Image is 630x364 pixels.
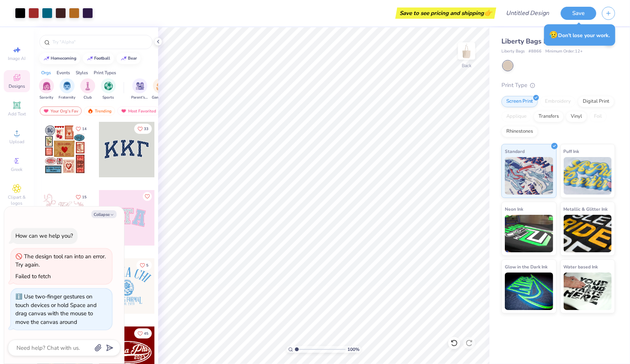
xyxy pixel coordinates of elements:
img: Neon Ink [505,215,553,252]
div: football [94,56,111,60]
img: Fraternity Image [63,82,71,90]
img: most_fav.gif [43,108,49,114]
span: Standard [505,147,525,155]
span: 5 [146,264,148,267]
div: filter for Game Day [152,78,169,100]
img: Back [459,43,474,58]
span: 15 [82,195,87,199]
span: Water based Ink [564,263,598,271]
img: Water based Ink [564,273,612,310]
div: Digital Print [578,96,614,107]
span: Metallic & Glitter Ink [564,205,608,213]
span: Image AI [8,55,26,61]
span: Upload [9,139,24,145]
button: filter button [152,78,169,100]
span: Parent's Weekend [131,95,148,100]
div: Save to see pricing and shipping [397,7,494,19]
div: Failed to fetch [15,273,51,280]
span: Greek [11,166,23,172]
div: How can we help you? [15,232,73,240]
span: Add Text [8,111,26,117]
div: Your Org's Fav [40,106,82,115]
span: Game Day [152,95,169,100]
img: trend_line.gif [87,56,93,61]
div: filter for Parent's Weekend [131,78,148,100]
span: Sorority [40,95,54,100]
div: Applique [501,111,531,122]
div: filter for Sorority [39,78,54,100]
button: filter button [39,78,54,100]
button: Save [561,7,596,20]
img: Puff Ink [564,157,612,195]
img: most_fav.gif [121,108,127,114]
div: Print Types [94,69,116,76]
div: Orgs [41,69,51,76]
button: filter button [59,78,76,100]
div: The design tool ran into an error. Try again. [15,253,106,269]
span: Neon Ink [505,205,523,213]
button: Like [72,192,90,202]
button: Like [134,328,152,339]
button: Like [134,124,152,134]
div: Print Type [501,81,615,90]
div: Use two-finger gestures on touch devices or hold Space and drag canvas with the mouse to move the... [15,293,97,326]
img: trending.gif [87,108,93,114]
button: bear [117,53,141,64]
button: filter button [131,78,148,100]
img: Parent's Weekend Image [136,82,144,90]
img: Club Image [84,82,92,90]
img: Game Day Image [156,82,165,90]
div: Back [462,62,471,69]
div: Trending [84,106,115,115]
div: Embroidery [540,96,576,107]
span: Clipart & logos [4,194,30,206]
span: Liberty Bags [501,48,525,55]
div: Don’t lose your work. [544,24,615,46]
button: homecoming [39,53,80,64]
span: 😥 [549,30,558,40]
span: Glow in the Dark Ink [505,263,548,271]
span: # 8866 [528,48,542,55]
button: football [83,53,114,64]
div: Rhinestones [501,126,538,137]
div: filter for Sports [101,78,116,100]
img: trend_line.gif [43,56,49,61]
span: 👉 [484,8,492,17]
span: 33 [144,127,148,131]
img: Sorority Image [42,82,51,90]
span: Fraternity [59,95,76,100]
input: Try "Alpha" [52,38,148,46]
div: homecoming [51,56,77,60]
div: bear [128,56,137,60]
img: Glow in the Dark Ink [505,273,553,310]
img: Metallic & Glitter Ink [564,215,612,252]
span: Puff Ink [564,147,579,155]
div: Most Favorited [117,106,160,115]
div: Events [57,69,70,76]
span: Sports [103,95,114,100]
img: Standard [505,157,553,195]
span: 14 [82,127,87,131]
button: filter button [101,78,116,100]
button: filter button [80,78,95,100]
div: Screen Print [501,96,538,107]
img: Sports Image [104,82,113,90]
span: Minimum Order: 12 + [545,48,583,55]
div: Transfers [534,111,564,122]
span: 45 [144,332,148,336]
span: Designs [9,83,25,89]
button: Like [143,192,152,201]
button: Like [136,260,152,270]
div: Foil [589,111,607,122]
input: Untitled Design [500,6,555,21]
div: Vinyl [566,111,587,122]
button: Like [72,124,90,134]
div: filter for Fraternity [59,78,76,100]
span: Club [84,95,92,100]
div: Styles [76,69,88,76]
img: trend_line.gif [121,56,127,61]
div: filter for Club [80,78,95,100]
span: 100 % [347,346,359,353]
span: Liberty Bags Large Canvas Tote [501,37,602,46]
button: Collapse [91,210,117,218]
